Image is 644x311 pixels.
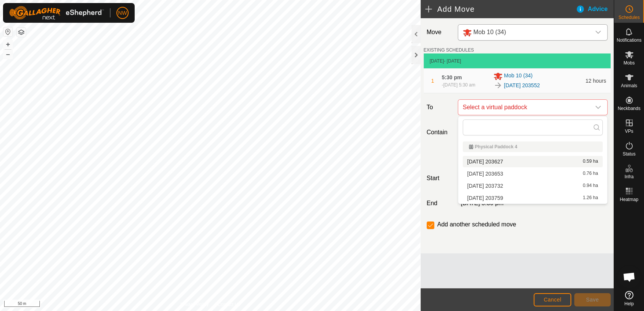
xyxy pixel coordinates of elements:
div: dropdown trigger [591,25,606,40]
img: Gallagher Logo [9,6,104,20]
a: Privacy Policy [180,301,209,308]
li: 2025-03-15 203653 [463,168,603,179]
span: Mob 10 (34) [504,72,532,81]
li: 2025-03-15 203627 [463,156,603,167]
label: Add another scheduled move [437,221,516,228]
a: Contact Us [218,301,240,308]
span: 1.26 ha [583,195,598,201]
span: VPs [625,129,633,134]
span: 0.94 ha [583,183,598,188]
label: End [424,199,455,208]
span: 12 hours [586,78,606,84]
span: [DATE] 203759 [467,195,503,201]
a: [DATE] 203552 [504,82,540,90]
label: EXISTING SCHEDULES [424,47,474,53]
li: 2025-03-15 203759 [463,192,603,204]
a: Help [614,288,644,309]
button: Map Layers [17,28,26,37]
span: 1 [431,78,434,84]
span: 0.76 ha [583,171,598,176]
img: To [493,81,503,90]
div: - [442,82,475,88]
span: [DATE] 203732 [467,183,503,188]
span: Infra [624,174,633,179]
button: + [3,40,13,49]
span: Heatmap [620,197,638,202]
label: Move [424,24,455,41]
button: Save [574,293,611,306]
span: Schedules [618,15,639,20]
span: Select a virtual paddock [460,100,591,115]
span: - [DATE] [444,58,461,64]
span: Mobs [624,61,635,65]
span: Mob 10 (34) [473,29,506,35]
div: Advice [576,5,614,14]
span: Notifications [617,38,641,42]
span: Mob 10 [460,25,591,40]
button: Cancel [534,293,571,306]
button: – [3,50,13,59]
span: [DATE] 203627 [467,159,503,164]
ul: Option List [458,138,607,204]
span: Status [622,152,635,156]
label: Start [424,174,455,183]
li: 2025-03-15 203732 [463,180,603,192]
label: Contain [424,128,455,137]
span: Cancel [543,297,561,303]
span: Save [586,297,599,303]
div: Physical Paddock 4 [469,145,597,149]
button: Reset Map [3,27,13,36]
div: Open chat [618,265,641,288]
span: 0.59 ha [583,159,598,164]
label: To [424,99,455,115]
span: Animals [621,83,637,88]
span: Help [624,302,634,306]
span: [DATE] 203653 [467,171,503,176]
span: 5:30 pm [442,74,462,80]
h2: Add Move [425,5,576,14]
div: dropdown trigger [591,100,606,115]
span: [DATE] 5:30 am [443,82,475,88]
span: NW [118,9,127,17]
span: [DATE] [430,58,444,64]
span: Neckbands [617,106,640,111]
